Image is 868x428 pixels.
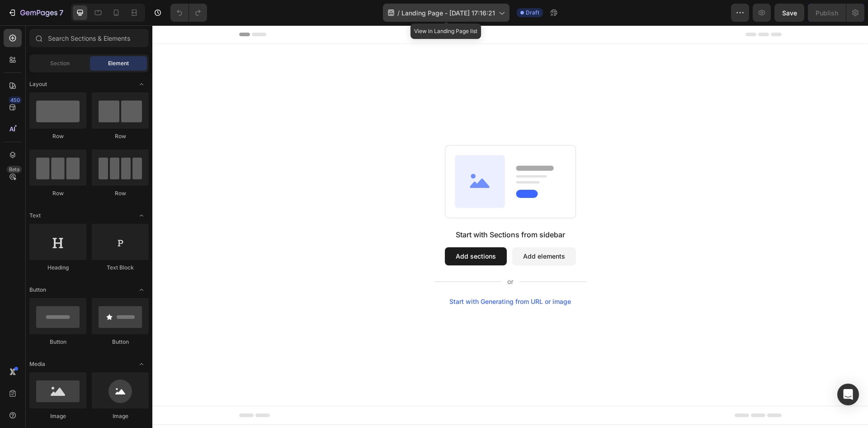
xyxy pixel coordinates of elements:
span: Element [108,59,129,67]
span: Landing Page - [DATE] 17:16:21 [401,8,495,18]
button: Save [774,4,804,22]
button: Add elements [360,222,424,240]
div: Start with Sections from sidebar [303,204,413,215]
span: Layout [29,80,47,88]
span: Section [50,59,70,67]
span: Text [29,212,41,220]
div: Row [29,132,86,140]
span: Save [782,9,797,17]
div: Publish [816,8,838,18]
span: Media [29,360,45,368]
div: Undo/Redo [170,4,207,22]
div: Image [92,412,149,420]
span: Toggle open [134,283,149,297]
span: Draft [526,9,539,17]
span: Toggle open [134,77,149,91]
button: 7 [4,4,67,22]
button: Publish [808,4,846,22]
div: Button [29,338,86,346]
div: Row [92,132,149,140]
input: Search Sections & Elements [29,29,149,47]
div: Button [92,338,149,346]
div: Heading [29,264,86,272]
p: 7 [59,7,63,18]
span: Button [29,286,46,294]
div: 450 [9,96,22,104]
span: Toggle open [134,357,149,371]
div: Image [29,412,86,420]
div: Open Intercom Messenger [837,384,859,405]
div: Row [92,189,149,197]
iframe: Design area [152,25,868,428]
button: Add sections [292,222,354,240]
div: Start with Generating from URL or image [297,273,419,280]
div: Row [29,189,86,197]
span: / [397,8,400,18]
div: Beta [7,166,22,173]
span: Toggle open [134,208,149,223]
div: Text Block [92,264,149,272]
